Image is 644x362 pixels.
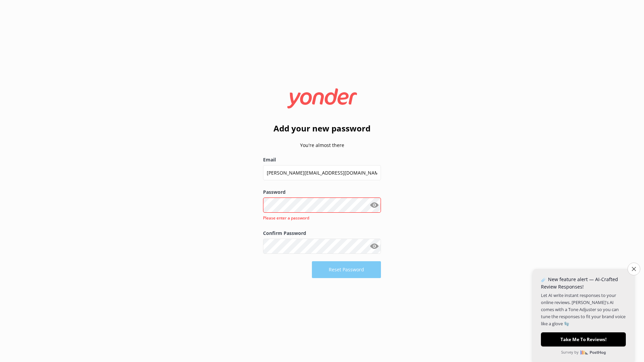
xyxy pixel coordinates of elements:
[263,215,309,221] span: Please enter a password
[263,230,381,237] label: Confirm Password
[263,142,381,149] p: You're almost there
[367,199,381,212] button: Show password
[263,122,381,135] h2: Add your new password
[263,156,381,163] label: Email
[367,240,381,253] button: Show password
[263,165,381,180] input: user@emailaddress.com
[263,188,381,196] label: Password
